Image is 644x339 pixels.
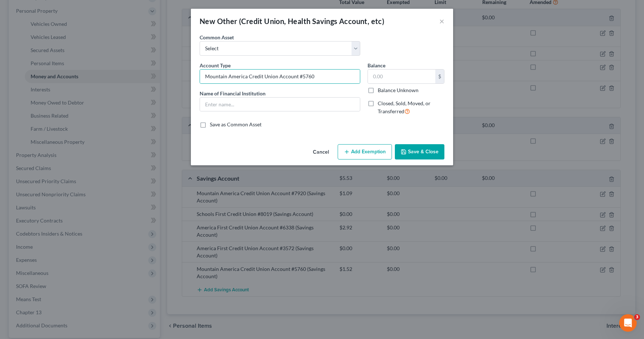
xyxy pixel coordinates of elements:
label: Balance [368,62,385,69]
input: Credit Union, HSA, etc [200,70,360,83]
div: $ [435,70,444,83]
button: Cancel [307,145,335,159]
label: Account Type [200,62,231,69]
span: Name of Financial Institution [200,90,266,96]
div: New Other (Credit Union, Health Savings Account, etc) [200,16,384,26]
input: 0.00 [368,70,435,83]
button: × [439,17,444,25]
input: Enter name... [200,98,360,111]
label: Balance Unknown [378,87,419,94]
iframe: Intercom live chat [619,314,637,332]
span: Closed, Sold, Moved, or Transferred [378,100,431,114]
label: Save as Common Asset [210,121,262,128]
button: Save & Close [395,144,444,159]
span: 3 [634,314,640,320]
label: Common Asset [200,33,234,41]
button: Add Exemption [338,144,392,159]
